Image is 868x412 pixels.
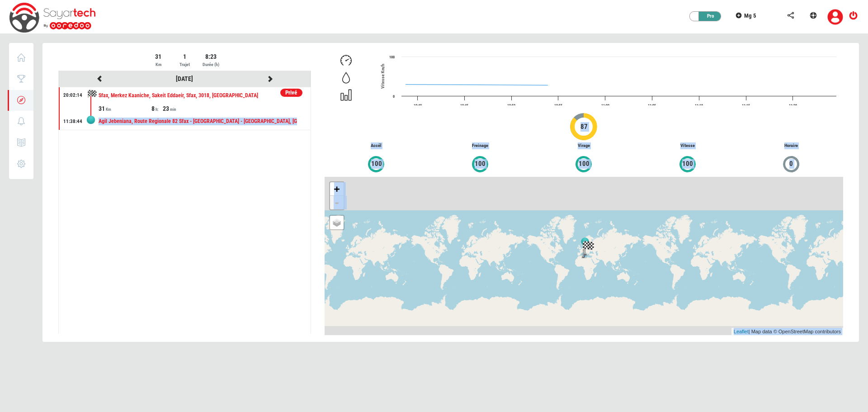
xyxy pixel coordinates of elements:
[636,142,739,149] p: Vitesse
[578,159,590,169] span: 100
[198,61,223,68] div: Durée (h)
[389,55,395,59] text: 100
[99,113,297,130] div: Agil Jebeniana, Route Regionale 82 Sfax - [GEOGRAPHIC_DATA] - [GEOGRAPHIC_DATA], [GEOGRAPHIC_DATA...
[151,104,163,113] div: 8
[461,104,469,108] text: 10:45
[99,87,297,104] div: Sfax, Merkez Kaaniche, Sakeit Eddaeir, Sfax, 3018, [GEOGRAPHIC_DATA]
[371,159,382,169] span: 100
[280,89,302,97] div: Privé
[163,104,216,113] div: 23
[742,104,750,108] text: 11:15
[330,216,344,229] a: Layers
[380,64,385,89] span: Vitesse Km/h
[581,240,595,259] img: tripview_bf.png
[507,104,515,108] text: 10:50
[580,122,588,132] span: 87
[474,159,486,169] span: 100
[198,52,223,61] div: 8:23
[695,104,703,108] text: 11:10
[682,159,693,169] span: 100
[393,95,395,99] text: 0
[734,329,749,334] a: Leaflet
[694,12,722,21] div: Pro
[739,142,843,149] p: Horaire
[731,328,843,336] div: | Map data © OpenStreetMap contributors
[99,104,151,113] div: 31
[789,104,797,108] text: 11:20
[63,92,82,99] div: 20:02:14
[601,104,609,108] text: 11:00
[789,159,793,169] span: 0
[172,61,197,68] div: Trajet
[325,142,428,149] p: Accél
[330,182,344,196] a: Zoom in
[578,237,592,256] img: tripview_af.png
[414,104,422,108] text: 10:40
[428,142,532,149] p: Freinage
[330,196,344,209] a: Zoom out
[172,52,197,61] div: 1
[648,104,656,108] text: 11:05
[532,142,636,149] p: Virage
[744,12,756,19] span: Mg 5
[146,61,171,68] div: Km
[554,104,562,108] text: 10:55
[176,75,193,82] a: [DATE]
[63,118,82,125] div: 11:38:44
[146,52,171,61] div: 31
